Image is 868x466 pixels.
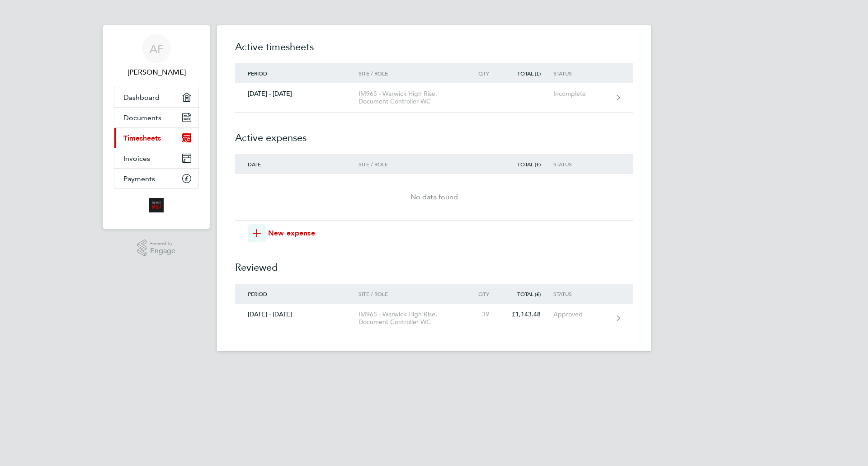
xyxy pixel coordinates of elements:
div: Site / Role [359,161,462,167]
div: Status [553,291,609,297]
div: Incomplete [553,90,609,98]
a: Timesheets [114,128,198,148]
a: Documents [114,108,198,127]
div: Status [553,70,609,76]
span: Invoices [123,154,150,163]
h2: Active expenses [235,113,633,154]
div: Total (£) [502,70,553,76]
a: Invoices [114,148,198,168]
span: Angela Frost [114,67,199,78]
div: Approved [553,311,609,318]
span: Period [248,70,267,77]
a: [DATE] - [DATE]IM96S - Warwick High Rise, Document Controller WCIncomplete [235,83,633,113]
span: New expense [268,228,315,239]
nav: Main navigation [103,25,210,229]
div: IM96S - Warwick High Rise, Document Controller WC [359,90,462,105]
div: Total (£) [502,291,553,297]
a: [DATE] - [DATE]IM96S - Warwick High Rise, Document Controller WC39£1,143.48Approved [235,304,633,333]
a: Go to home page [114,198,199,212]
span: Period [248,290,267,297]
a: Dashboard [114,87,198,107]
div: [DATE] - [DATE] [235,90,359,98]
div: Total (£) [502,161,553,167]
span: Documents [123,113,161,122]
a: Powered byEngage [137,240,176,257]
h2: Reviewed [235,242,633,284]
div: [DATE] - [DATE] [235,311,359,318]
div: Status [553,161,609,167]
div: Site / Role [359,291,462,297]
div: No data found [235,192,633,202]
div: Qty [462,291,502,297]
h2: Active timesheets [235,40,633,63]
button: New expense [248,224,315,242]
span: Timesheets [123,134,161,142]
span: Powered by [150,240,175,247]
a: Payments [114,169,198,188]
img: alliancemsp-logo-retina.png [149,198,164,212]
div: Site / Role [359,70,462,76]
span: Dashboard [123,93,160,102]
span: AF [150,43,164,55]
div: Date [235,161,359,167]
div: IM96S - Warwick High Rise, Document Controller WC [359,311,462,326]
a: AF[PERSON_NAME] [114,34,199,78]
div: 39 [462,311,502,318]
div: £1,143.48 [502,311,553,318]
span: Engage [150,247,175,255]
span: Payments [123,174,155,183]
div: Qty [462,70,502,76]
